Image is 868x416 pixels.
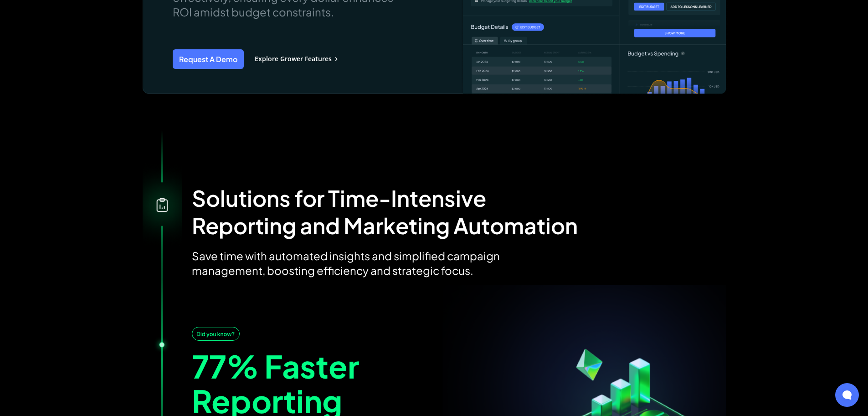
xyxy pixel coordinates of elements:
h2: Solutions for Time-Intensive Reporting and Marketing Automation [192,184,593,239]
a: Explore Grower Features [255,55,338,63]
div: Explore Grower Features [255,55,332,63]
iframe: profile [4,13,142,84]
a: Request A Demo [173,49,244,69]
p: Save time with automated insights and simplified campaign management, boosting efficiency and str... [192,248,513,278]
